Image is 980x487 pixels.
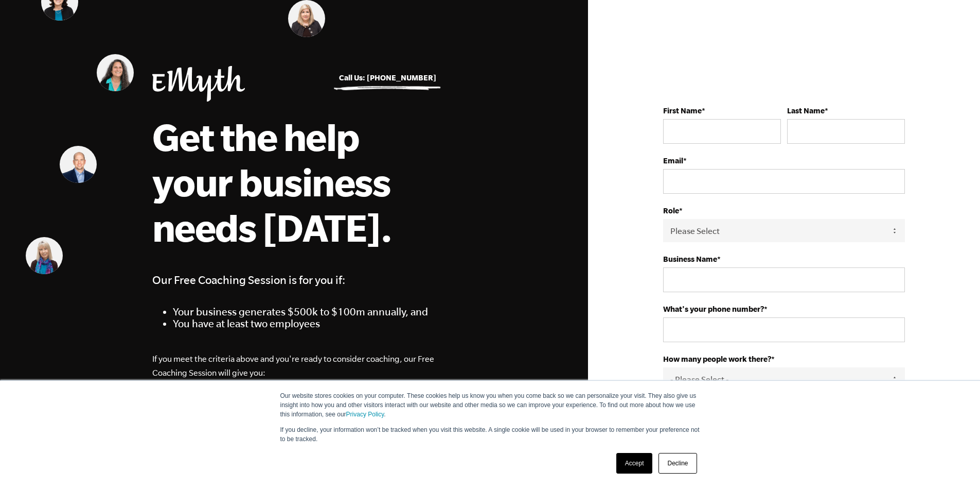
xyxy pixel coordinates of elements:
li: You have at least two employees [173,317,436,329]
img: Mary Rydman, EMyth Business Coach [26,237,63,274]
p: Our website stores cookies on your computer. These cookies help us know you when you come back so... [280,391,700,419]
img: Jonathan Slater, EMyth Business Coach [60,146,97,183]
img: EMyth [152,66,245,102]
a: Decline [658,453,697,474]
strong: Business Name [663,255,717,263]
strong: What's your phone number? [663,305,764,313]
h4: Our Free Coaching Session is for you if: [152,271,436,289]
strong: How many people work there? [663,355,771,363]
strong: Last Name [787,106,825,115]
strong: Email [663,156,683,165]
a: Call Us: [PHONE_NUMBER] [339,73,436,82]
h1: Get the help your business needs [DATE]. [152,114,435,250]
p: If you meet the criteria above and you're ready to consider coaching, our Free Coaching Session w... [152,352,436,380]
strong: Role [663,206,679,215]
a: Privacy Policy [346,411,384,418]
li: Your business generates $500k to $100m annually, and [173,306,436,317]
strong: First Name [663,106,702,115]
img: Judith Lerner, EMyth Business Coach [97,54,134,91]
p: If you decline, your information won’t be tracked when you visit this website. A single cookie wi... [280,425,700,444]
a: Accept [616,453,653,474]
